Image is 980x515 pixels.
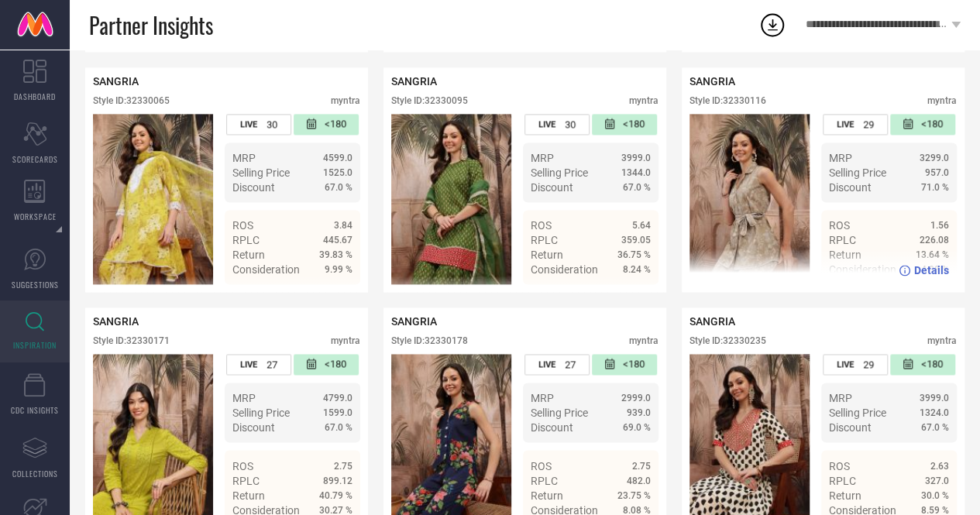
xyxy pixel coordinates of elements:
[829,234,856,246] span: RPLC
[829,407,886,419] span: Selling Price
[266,118,277,130] span: 30
[837,119,854,129] span: LIVE
[323,153,352,163] span: 4599.0
[391,75,437,88] span: SANGRIA
[12,279,59,290] span: SUGGESTIONS
[323,407,352,418] span: 1599.0
[829,167,886,179] span: Selling Price
[829,181,872,194] span: Discount
[531,407,588,419] span: Selling Price
[921,118,943,131] span: <180
[914,51,949,64] span: Details
[93,75,139,88] span: SANGRIA
[531,152,554,164] span: MRP
[863,359,874,370] span: 29
[294,114,359,135] div: Number of days since the style was first listed on the platform
[531,219,552,232] span: ROS
[232,489,265,501] span: Return
[829,152,852,164] span: MRP
[531,167,588,179] span: Selling Price
[240,119,257,129] span: LIVE
[93,114,213,284] img: Style preview image
[927,335,957,346] div: myntra
[925,167,949,178] span: 957.0
[531,421,573,434] span: Discount
[14,91,56,102] span: DASHBOARD
[232,152,256,164] span: MRP
[621,153,651,163] span: 3999.0
[12,153,58,165] span: SCORECARDS
[538,359,555,369] span: LIVE
[325,358,346,371] span: <180
[323,235,352,245] span: 445.67
[623,118,645,131] span: <180
[689,75,735,88] span: SANGRIA
[334,220,352,231] span: 3.84
[592,354,657,375] div: Number of days since the style was first listed on the platform
[930,460,949,471] span: 2.63
[829,459,850,472] span: ROS
[920,235,949,245] span: 226.08
[319,489,352,500] span: 40.79 %
[232,392,256,404] span: MRP
[93,315,139,328] span: SANGRIA
[927,95,957,106] div: myntra
[93,335,170,346] div: Style ID: 32330171
[921,504,949,515] span: 8.59 %
[232,167,290,179] span: Selling Price
[325,264,352,275] span: 9.99 %
[89,9,213,41] span: Partner Insights
[914,264,949,276] span: Details
[531,489,563,501] span: Return
[302,291,352,304] a: Details
[623,504,651,515] span: 8.08 %
[302,51,352,64] a: Details
[226,114,291,135] div: Number of days the style has been live on the platform
[920,393,949,403] span: 3999.0
[266,359,277,370] span: 27
[629,95,658,106] div: myntra
[232,234,260,246] span: RPLC
[621,393,651,403] span: 2999.0
[758,11,786,39] div: Open download list
[623,422,651,433] span: 69.0 %
[920,153,949,163] span: 3299.0
[538,119,555,129] span: LIVE
[623,358,645,371] span: <180
[629,335,658,346] div: myntra
[294,354,359,375] div: Number of days since the style was first listed on the platform
[232,459,253,472] span: ROS
[391,315,437,328] span: SANGRIA
[890,114,955,135] div: Number of days since the style was first listed on the platform
[627,475,651,486] span: 482.0
[632,220,651,231] span: 5.64
[565,359,576,370] span: 27
[890,354,955,375] div: Number of days since the style was first listed on the platform
[319,249,352,260] span: 39.83 %
[617,489,651,500] span: 23.75 %
[689,95,766,106] div: Style ID: 32330116
[689,114,810,284] div: Click to view image
[600,51,651,64] a: Details
[524,354,590,375] div: Number of days the style has been live on the platform
[899,264,949,276] a: Details
[829,392,852,404] span: MRP
[616,51,651,64] span: Details
[325,182,352,193] span: 67.0 %
[531,234,558,246] span: RPLC
[232,407,290,419] span: Selling Price
[318,51,352,64] span: Details
[829,474,856,486] span: RPLC
[925,475,949,486] span: 327.0
[232,219,253,232] span: ROS
[863,118,874,130] span: 29
[226,354,291,375] div: Number of days the style has been live on the platform
[823,354,888,375] div: Number of days the style has been live on the platform
[623,264,651,275] span: 8.24 %
[334,460,352,471] span: 2.75
[921,182,949,193] span: 71.0 %
[391,335,468,346] div: Style ID: 32330178
[627,407,651,418] span: 939.0
[331,335,360,346] div: myntra
[232,263,300,276] span: Consideration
